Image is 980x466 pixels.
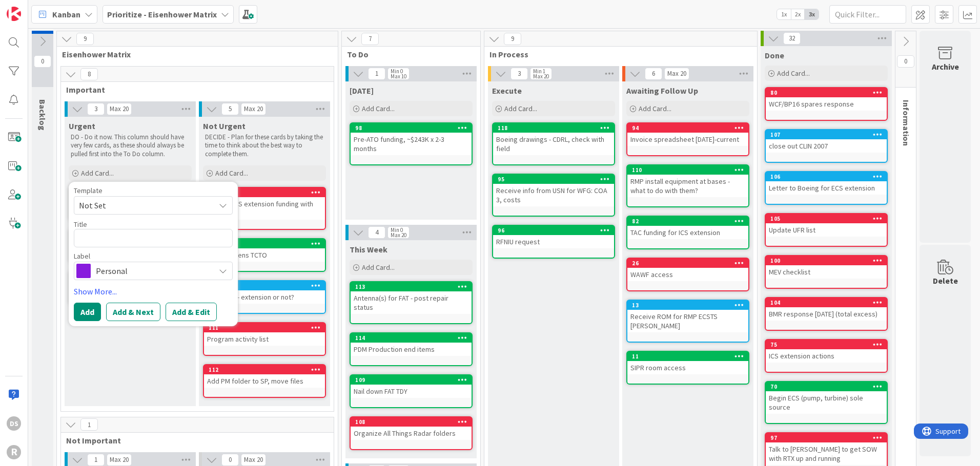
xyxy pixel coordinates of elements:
[204,323,325,346] div: 111Program activity list
[766,256,887,265] div: 100
[766,298,887,321] div: 104BMR response [DATE] (total excess)
[351,385,472,398] div: Nail down FAT TDY
[209,324,325,331] div: 111
[205,133,324,158] p: DECIDE - Plan for these cards by taking the time to think about the best way to complete them.
[770,434,887,441] div: 97
[627,301,748,310] div: 13
[933,274,958,287] div: Delete
[7,7,21,21] img: Visit kanbanzone.com
[489,49,744,59] span: In Process
[493,235,614,248] div: RFNIU request
[350,416,473,450] a: 108Organize All Things Radar folders
[351,333,472,356] div: 114PDM Production end items
[766,442,887,465] div: Talk to [PERSON_NAME] to get SOW with RTX up and running
[627,217,748,239] div: 82TAC funding for ICS extension
[362,263,395,272] span: Add Card...
[626,351,749,385] a: 11SIPR room access
[350,86,374,96] span: Today
[765,339,888,373] a: 75ICS extension actions
[492,174,615,217] a: 95Receive info from USN for WFG: COA 3, costs
[368,68,385,80] span: 1
[632,353,748,360] div: 11
[204,374,325,388] div: Add PM folder to SP, move files
[204,281,325,304] div: 115CLIN 3007 - extension or not?
[627,361,748,374] div: SIPR room access
[627,165,748,197] div: 110RMP install equipment at bases - what to do with them?
[627,352,748,361] div: 11
[766,172,887,181] div: 106
[221,103,239,115] span: 5
[81,168,114,178] span: Add Card...
[932,60,959,73] div: Archive
[766,340,887,363] div: 75ICS extension actions
[209,189,325,196] div: 116
[351,123,472,155] div: 98Pre-ATO funding, ~$243K x 2-3 months
[766,130,887,153] div: 107close out CLIN 2007
[204,281,325,290] div: 115
[632,166,748,174] div: 110
[766,349,887,363] div: ICS extension actions
[766,391,887,414] div: Begin ECS (pump, turbine) sole source
[770,215,887,222] div: 105
[897,55,914,68] span: 0
[221,454,239,466] span: 0
[351,375,472,385] div: 109
[626,86,698,96] span: Awaiting Follow Up
[74,187,103,194] span: Template
[627,123,748,146] div: 94Invoice spreadsheet [DATE]-current
[770,131,887,138] div: 107
[350,332,473,366] a: 114PDM Production end items
[355,124,472,132] div: 98
[901,100,911,146] span: Information
[74,303,101,321] button: Add
[80,68,98,80] span: 8
[351,133,472,155] div: Pre-ATO funding, ~$243K x 2-3 months
[69,121,95,131] span: Urgent
[204,239,325,248] div: 91
[209,366,325,373] div: 112
[204,188,325,197] div: 116
[351,291,472,314] div: Antenna(s) for FAT - post repair status
[766,307,887,321] div: BMR response [DATE] (total excess)
[351,343,472,356] div: PDM Production end items
[766,88,887,111] div: 80WCF/BP16 spares response
[766,97,887,111] div: WCF/BP16 spares response
[770,299,887,306] div: 104
[204,248,325,262] div: ATRU screens TCTO
[87,103,105,115] span: 3
[626,216,749,249] a: 82TAC funding for ICS extension
[493,226,614,248] div: 96RFNIU request
[203,322,326,356] a: 111Program activity list
[106,303,160,321] button: Add & Next
[391,227,403,232] div: Min 0
[203,280,326,314] a: 115CLIN 3007 - extension or not?
[351,333,472,343] div: 114
[627,217,748,226] div: 82
[765,297,888,331] a: 104BMR response [DATE] (total excess)
[627,123,748,133] div: 94
[355,418,472,426] div: 108
[829,5,906,24] input: Quick Filter...
[498,227,614,234] div: 96
[204,365,325,388] div: 112Add PM folder to SP, move files
[627,352,748,374] div: 11SIPR room access
[765,87,888,121] a: 80WCF/BP16 spares response
[777,9,791,19] span: 1x
[204,332,325,346] div: Program activity list
[627,301,748,332] div: 13Receive ROM for RMP ECSTS [PERSON_NAME]
[791,9,805,19] span: 2x
[770,257,887,264] div: 100
[204,197,325,220] div: Confirm ICS extension funding with FM
[493,175,614,184] div: 95
[626,300,749,343] a: 13Receive ROM for RMP ECSTS [PERSON_NAME]
[766,382,887,391] div: 70
[766,433,887,442] div: 97
[504,33,521,45] span: 9
[355,283,472,290] div: 113
[74,220,87,229] label: Title
[627,259,748,281] div: 26WAWF access
[203,238,326,272] a: 91ATRU screens TCTO
[52,8,80,20] span: Kanban
[766,265,887,279] div: MEV checklist
[765,381,888,424] a: 70Begin ECS (pump, turbine) sole source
